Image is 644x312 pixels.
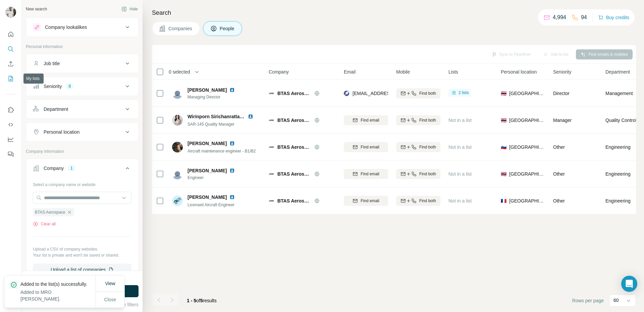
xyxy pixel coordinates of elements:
[5,43,16,55] button: Search
[33,252,131,258] p: Your list is private and won't be saved or shared.
[26,148,139,154] p: Company information
[187,87,227,93] span: [PERSON_NAME]
[229,87,235,93] img: LinkedIn logo
[361,198,379,204] span: Find email
[396,115,440,125] button: Find both
[501,197,506,204] span: 🇫🇷
[45,24,87,31] div: Company lookalikes
[104,296,116,303] span: Close
[277,90,311,97] span: BTAS Aerospace
[509,144,545,150] span: [GEOGRAPHIC_DATA]
[5,58,16,70] button: Enrich CSV
[269,144,274,150] img: Logo of BTAS Aerospace
[248,114,253,119] img: LinkedIn logo
[501,117,506,124] span: 🇹🇭
[509,117,545,124] span: [GEOGRAPHIC_DATA]
[44,165,64,172] div: Company
[344,90,349,97] img: provider rocketreach logo
[396,142,440,152] button: Find both
[553,144,565,150] span: Other
[501,171,506,177] span: 🇹🇭
[172,195,183,206] img: Avatar
[605,171,631,177] span: Engineering
[44,106,68,113] div: Department
[5,119,16,131] button: Use Surfe API
[187,140,227,147] span: [PERSON_NAME]
[605,117,637,124] span: Quality Control
[509,90,545,97] span: [GEOGRAPHIC_DATA]
[26,6,47,12] div: New search
[605,144,631,150] span: Engineering
[187,298,196,303] span: 1 - 5
[598,13,629,22] button: Buy credits
[66,83,73,89] div: 8
[509,197,545,204] span: [GEOGRAPHIC_DATA]
[5,133,16,145] button: Dashboard
[344,69,356,75] span: Email
[105,281,115,286] span: View
[419,171,436,177] span: Find both
[501,69,537,75] span: Personal location
[344,115,388,125] button: Find email
[26,101,138,117] button: Department
[5,7,16,17] img: Avatar
[553,171,565,177] span: Other
[581,13,587,21] p: 94
[419,90,436,96] span: Find both
[419,117,436,123] span: Find both
[100,294,121,306] button: Close
[277,171,311,177] span: BTAS Aerospace
[187,94,243,100] span: Managing Director
[419,144,436,150] span: Find both
[361,117,379,123] span: Find email
[613,297,619,304] p: 60
[187,167,227,174] span: [PERSON_NAME]
[448,118,472,123] span: Not in a list
[169,69,190,75] span: 0 selected
[229,194,235,200] img: LinkedIn logo
[396,169,440,179] button: Find both
[605,69,630,75] span: Department
[26,55,138,72] button: Job title
[200,298,203,303] span: 5
[269,91,274,96] img: Logo of BTAS Aerospace
[196,298,200,303] span: of
[26,78,138,94] button: Seniority8
[448,144,472,150] span: Not in a list
[605,197,631,204] span: Engineering
[5,28,16,40] button: Quick start
[353,91,432,96] span: [EMAIL_ADDRESS][DOMAIN_NAME]
[277,197,311,204] span: BTAS Aerospace
[100,277,120,289] button: View
[229,168,235,173] img: LinkedIn logo
[553,91,570,96] span: Director
[187,298,217,303] span: results
[396,88,440,98] button: Find both
[501,90,506,97] span: 🇹🇭
[187,114,250,119] span: Wirinporn Sirichanrattakorn
[553,198,565,204] span: Other
[448,171,472,177] span: Not in a list
[168,25,193,32] span: Companies
[33,264,131,276] button: Upload a list of companies
[33,246,131,252] p: Upload a CSV of company websites.
[269,69,289,75] span: Company
[361,171,379,177] span: Find email
[344,142,388,152] button: Find email
[172,169,183,179] img: Avatar
[572,297,604,304] span: Rows per page
[44,60,60,67] div: Job title
[187,175,243,181] span: Engineer
[26,44,139,50] p: Personal information
[459,90,469,96] span: 2 lists
[20,281,96,287] p: Added to the list(s) successfully.
[187,194,227,200] span: [PERSON_NAME]
[172,88,183,99] img: Avatar
[605,90,633,97] span: Management
[553,118,572,123] span: Manager
[621,276,637,292] div: Open Intercom Messenger
[187,149,256,153] span: Aircraft maintenance engineer - B1/B2
[172,142,183,152] img: Avatar
[35,209,65,215] span: BTAS Aerospace
[396,69,410,75] span: Mobile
